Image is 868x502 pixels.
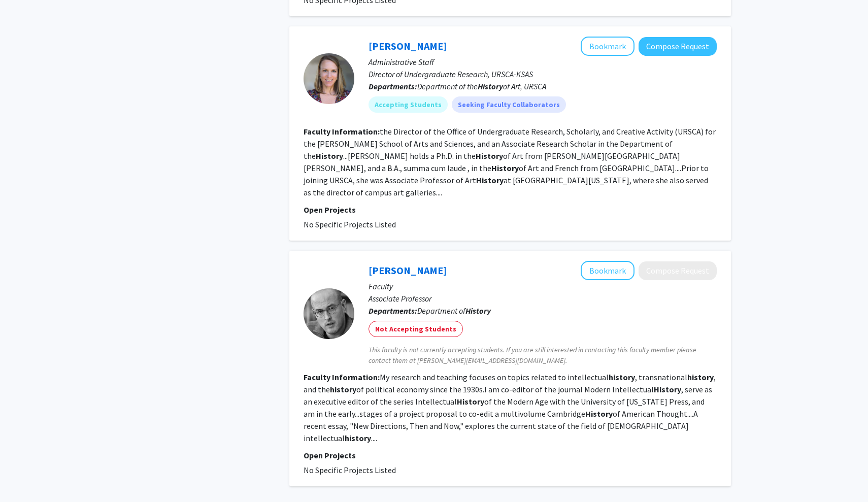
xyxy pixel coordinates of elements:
[687,372,714,382] b: history
[304,465,396,475] span: No Specific Projects Listed
[304,126,380,137] b: Faculty Information:
[369,81,417,91] b: Departments:
[369,345,717,366] span: This faculty is not currently accepting students. If you are still interested in contacting this ...
[585,409,613,419] b: History
[369,280,717,292] p: Faculty
[304,219,396,229] span: No Specific Projects Listed
[465,306,491,316] b: History
[369,264,447,277] a: [PERSON_NAME]
[304,126,716,197] fg-read-more: the Director of the Office of Undergraduate Research, Scholarly, and Creative Activity (URSCA) fo...
[491,163,519,173] b: History
[304,204,717,216] p: Open Projects
[417,306,491,316] span: Department of
[330,384,356,394] b: history
[369,96,448,113] mat-chip: Accepting Students
[316,151,343,161] b: History
[452,96,566,113] mat-chip: Seeking Faculty Collaborators
[304,372,380,382] b: Faculty Information:
[369,40,447,52] a: [PERSON_NAME]
[476,175,504,185] b: History
[639,261,717,280] button: Compose Request to Angus Burgin
[304,449,717,461] p: Open Projects
[476,151,503,161] b: History
[304,372,716,443] fg-read-more: My research and teaching focuses on topics related to intellectual , transnational , and the of p...
[457,396,484,407] b: History
[345,433,371,443] b: history
[581,37,635,56] button: Add Jennifer Wester to Bookmarks
[639,37,717,56] button: Compose Request to Jennifer Wester
[654,384,681,394] b: History
[478,81,503,91] b: History
[8,456,43,494] iframe: Chat
[369,292,717,305] p: Associate Professor
[369,306,417,316] b: Departments:
[581,261,635,280] button: Add Angus Burgin to Bookmarks
[609,372,635,382] b: history
[369,321,463,337] mat-chip: Not Accepting Students
[369,56,717,68] p: Administrative Staff
[417,81,546,91] span: Department of the of Art, URSCA
[369,68,717,80] p: Director of Undergraduate Research, URSCA-KSAS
